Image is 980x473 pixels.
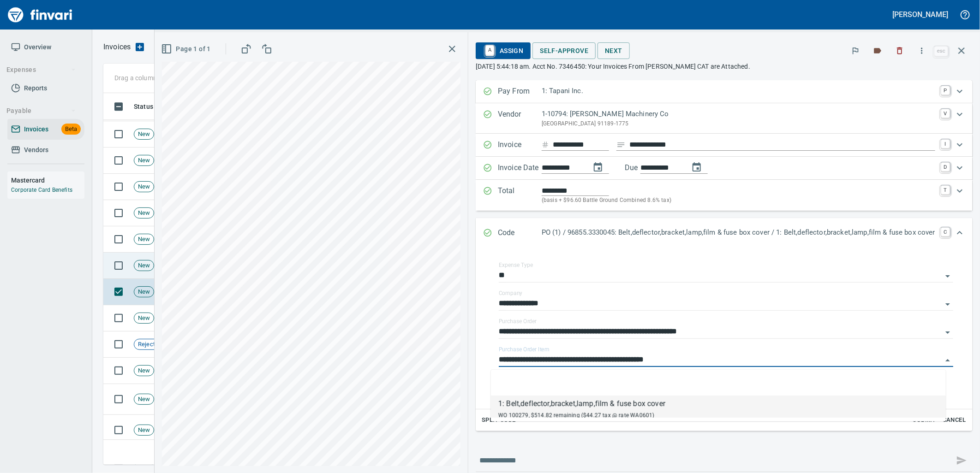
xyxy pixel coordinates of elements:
div: Expand [476,218,973,248]
label: Purchase Order Item [499,347,549,353]
span: Payable [6,105,76,117]
span: New [134,367,154,375]
span: New [134,209,154,218]
p: Due [625,162,669,173]
button: Next [598,42,630,59]
button: Page 1 of 1 [159,41,214,58]
span: Split Code [482,415,516,426]
button: Open [941,326,954,339]
a: A [485,45,494,55]
a: T [941,185,950,195]
a: P [941,86,950,95]
span: New [134,183,154,191]
span: New [134,288,154,296]
label: Company [499,291,523,296]
span: Assign [483,43,523,59]
span: New [134,426,154,435]
p: PO (1) / 96855.3330045: Belt,deflector,bracket,lamp,film & fuse box cover / 1: Belt,deflector,bra... [542,227,935,238]
p: Drag a column heading here to group the table [114,73,250,83]
button: [PERSON_NAME] [890,7,950,22]
span: Self-Approve [540,45,588,57]
nav: breadcrumb [103,41,131,53]
p: Vendor [498,109,542,128]
span: Expenses [6,64,76,76]
span: Close invoice [932,40,973,62]
button: Upload an Invoice [131,41,149,53]
a: Reports [7,78,84,99]
a: Overview [7,37,84,58]
div: Expand [476,134,973,157]
p: Code [498,227,542,239]
a: Vendors [7,140,84,160]
a: InvoicesBeta [7,119,84,140]
span: Rejected [134,340,165,349]
img: Finvari [6,4,75,26]
a: esc [934,46,948,56]
label: Expense Type [499,263,533,268]
span: Beta [61,124,81,135]
span: Vendors [24,144,48,156]
p: 1: Tapani Inc. [542,86,935,96]
h5: [PERSON_NAME] [893,10,948,19]
a: D [941,162,950,171]
span: Next [605,45,622,57]
div: Expand [476,157,973,180]
button: change date [587,156,609,178]
a: V [941,109,950,118]
button: Flag [845,41,866,61]
button: AAssign [476,42,531,59]
button: Self-Approve [532,42,596,59]
div: Expand [476,180,973,211]
span: This records your message into the invoice and notifies anyone mentioned [950,449,973,472]
button: More [912,41,932,61]
button: Discard [890,41,910,61]
p: Invoice [498,139,542,151]
span: New [134,261,154,270]
div: Expand [476,103,973,134]
button: change due date [686,156,708,178]
h6: Mastercard [11,175,84,185]
span: New [134,395,154,404]
a: C [941,227,950,236]
button: Close [941,354,954,367]
button: Labels [867,41,888,61]
span: Overview [24,41,51,53]
p: [GEOGRAPHIC_DATA] 91189-1775 [542,119,935,129]
p: [DATE] 5:44:18 am. Acct No. 7346450: Your Invoices From [PERSON_NAME] CAT are Attached. [476,62,973,71]
button: Expenses [3,61,80,78]
p: Invoice Date [498,162,542,174]
svg: Invoice number [542,139,549,150]
button: Split Code [479,413,518,427]
button: Cancel [939,413,969,427]
span: New [134,156,154,165]
span: New [134,235,154,244]
p: Total [498,185,542,205]
span: Invoices [24,124,48,135]
button: Open [941,298,954,311]
a: I [941,139,950,148]
span: Status [134,101,165,112]
p: Pay From [498,86,542,98]
p: 1-10794: [PERSON_NAME] Machinery Co [542,109,935,119]
label: Purchase Order [499,319,537,325]
p: Invoices [103,41,131,53]
div: Expand [476,248,973,431]
button: Open [941,270,954,283]
span: Reports [24,83,47,94]
p: ( ) [149,42,266,52]
div: 1: Belt,deflector,bracket,lamp,film & fuse box cover [498,398,665,409]
p: (basis + $96.60 Battle Ground Combined 8.6% tax) [542,196,935,205]
svg: Invoice description [616,140,626,149]
span: Page 1 of 1 [163,43,210,55]
a: Corporate Card Benefits [11,187,72,193]
span: New [134,130,154,139]
span: Cancel [942,415,967,426]
button: Payable [3,102,80,119]
div: Expand [476,80,973,103]
span: New [134,314,154,323]
span: Status [134,101,153,112]
span: WO 100279, $514.82 remaining ($44.27 tax @ rate WA0601) [498,412,654,419]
